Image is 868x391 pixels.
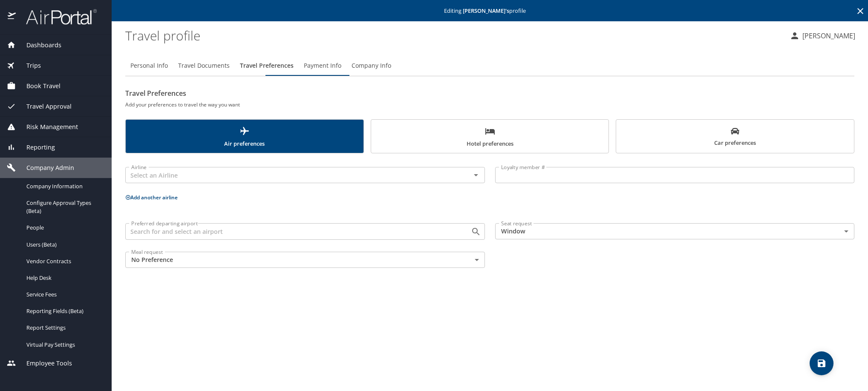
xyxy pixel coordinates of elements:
span: Travel Documents [178,60,230,71]
span: Employee Tools [16,359,72,368]
button: Open [470,226,482,238]
input: Select an Airline [128,170,457,181]
span: Reporting [16,143,55,152]
span: Personal Info [130,60,168,71]
span: Report Settings [26,324,101,332]
span: Configure Approval Types (Beta) [26,199,101,215]
button: save [810,351,833,375]
span: Company Information [26,182,101,190]
span: Dashboards [16,40,61,50]
p: Editing profile [114,8,865,14]
span: Reporting Fields (Beta) [26,307,101,315]
button: Open [470,169,482,181]
span: Service Fees [26,290,101,299]
span: Company Info [352,60,391,71]
h2: Travel Preferences [125,86,854,100]
span: Risk Management [16,122,78,132]
span: Travel Approval [16,102,72,111]
h1: Travel profile [125,22,783,49]
span: Hotel preferences [376,126,604,149]
div: No Preference [125,252,485,268]
div: Profile [125,55,854,76]
span: People [26,224,101,232]
span: Car preferences [621,127,849,148]
input: Search for and select an airport [128,226,457,237]
span: Users (Beta) [26,241,101,249]
span: Help Desk [26,274,101,282]
span: Travel Preferences [240,60,294,71]
img: airportal-logo.png [17,9,97,25]
img: icon-airportal.png [8,9,17,25]
span: Vendor Contracts [26,257,101,265]
button: Add another airline [125,194,178,201]
button: [PERSON_NAME] [786,28,859,43]
span: Company Admin [16,163,74,172]
span: Book Travel [16,81,61,91]
span: Payment Info [304,60,341,71]
span: Air preferences [131,126,358,149]
strong: [PERSON_NAME] 's [463,7,509,14]
span: Trips [16,61,41,70]
div: scrollable force tabs example [125,119,854,153]
h6: Add your preferences to travel the way you want [125,100,854,109]
div: Window [495,223,855,239]
p: [PERSON_NAME] [800,31,855,41]
span: Virtual Pay Settings [26,341,101,349]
